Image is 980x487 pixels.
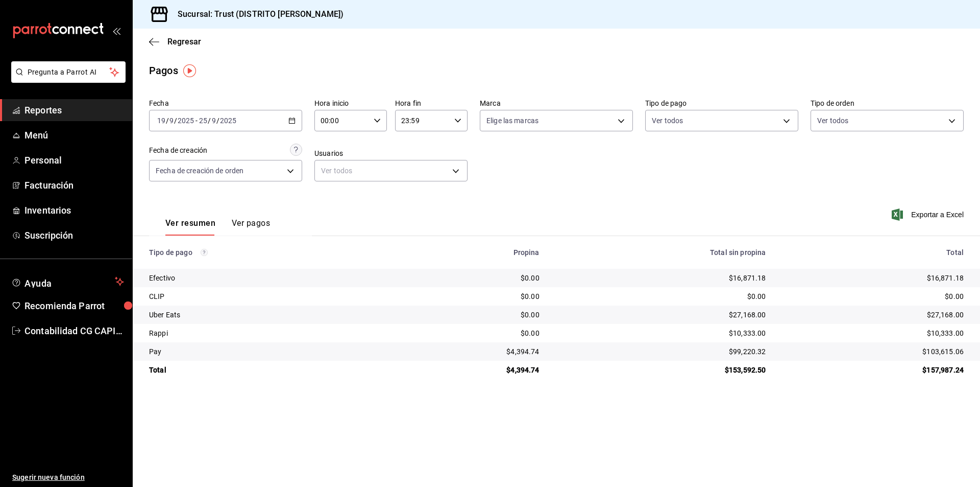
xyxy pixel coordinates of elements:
[177,117,194,125] input: ----
[149,346,385,357] div: Pay
[149,100,302,107] label: Fecha
[556,273,766,283] div: $16,871.18
[782,273,964,283] div: $16,871.18
[183,64,196,77] img: Tooltip marker
[402,248,540,257] div: Propina
[556,310,766,320] div: $27,168.00
[817,115,848,126] span: Ver todos
[157,117,166,125] input: --
[24,128,124,142] span: Menú
[199,117,208,125] input: --
[166,117,169,125] span: /
[480,100,633,107] label: Marca
[149,63,178,78] div: Pagos
[7,74,126,85] a: Pregunta a Parrot AI
[402,365,540,375] div: $4,394.74
[24,228,124,242] span: Suscripción
[149,248,385,257] div: Tipo de pago
[782,248,964,257] div: Total
[149,291,385,302] div: CLIP
[174,117,177,125] span: /
[232,218,270,236] button: Ver pagos
[149,37,201,47] button: Regresar
[782,310,964,320] div: $27,168.00
[782,328,964,338] div: $10,333.00
[402,346,540,357] div: $4,394.74
[24,178,124,192] span: Facturación
[782,365,964,375] div: $157,987.24
[195,117,198,125] span: -
[556,248,766,257] div: Total sin propina
[24,324,124,338] span: Contabilidad CG CAPITAL
[556,328,766,338] div: $10,333.00
[149,145,207,156] div: Fecha de creación
[314,160,468,181] div: Ver todos
[169,117,174,125] input: --
[24,299,124,313] span: Recomienda Parrot
[28,67,110,78] span: Pregunta a Parrot AI
[149,365,385,375] div: Total
[314,150,468,157] label: Usuarios
[208,117,211,125] span: /
[149,273,385,283] div: Efectivo
[24,153,124,167] span: Personal
[24,103,124,117] span: Reportes
[169,8,344,20] h3: Sucursal: Trust (DISTRITO [PERSON_NAME])
[11,61,126,83] button: Pregunta a Parrot AI
[211,117,216,125] input: --
[811,100,964,107] label: Tipo de orden
[112,27,120,35] button: open_drawer_menu
[782,291,964,302] div: $0.00
[556,365,766,375] div: $153,592.50
[894,208,964,221] button: Exportar a Excel
[645,100,798,107] label: Tipo de pago
[12,472,124,483] span: Sugerir nueva función
[24,203,124,217] span: Inventarios
[395,100,468,107] label: Hora fin
[402,273,540,283] div: $0.00
[165,218,270,236] div: navigation tabs
[402,291,540,302] div: $0.00
[167,37,201,47] span: Regresar
[149,328,385,338] div: Rappi
[782,346,964,357] div: $103,615.06
[165,218,215,236] button: Ver resumen
[156,166,243,176] span: Fecha de creación de orden
[219,117,237,125] input: ----
[652,115,683,126] span: Ver todos
[556,346,766,357] div: $99,220.32
[201,249,208,256] svg: Los pagos realizados con Pay y otras terminales son montos brutos.
[402,328,540,338] div: $0.00
[556,291,766,302] div: $0.00
[216,117,219,125] span: /
[402,310,540,320] div: $0.00
[24,275,111,288] span: Ayuda
[149,310,385,320] div: Uber Eats
[486,115,538,126] span: Elige las marcas
[314,100,387,107] label: Hora inicio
